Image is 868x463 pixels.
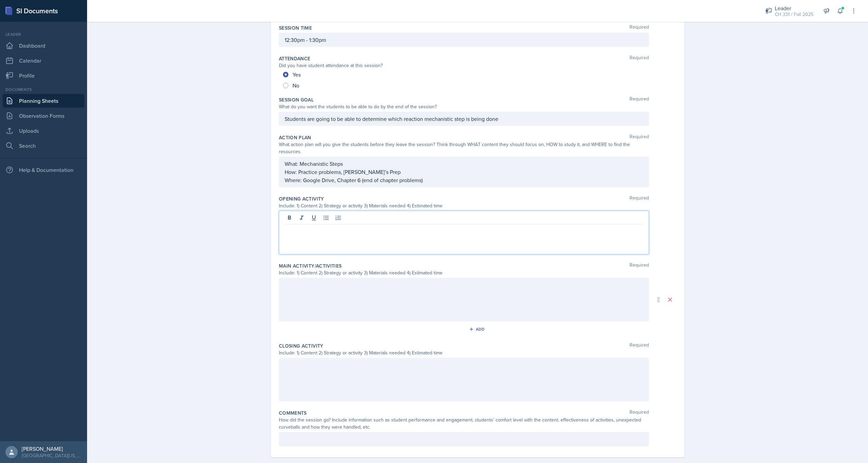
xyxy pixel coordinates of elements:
[279,349,649,356] div: Include: 1) Content 2) Strategy or activity 3) Materials needed 4) Estimated time
[279,25,312,31] label: Session Time
[279,416,649,431] div: How did the session go? Include information such as student performance and engagement, students'...
[279,96,314,103] label: Session Goal
[279,342,323,349] label: Closing Activity
[279,262,341,269] label: Main Activity/Activities
[3,109,84,123] a: Observation Forms
[279,134,311,141] label: Action Plan
[285,36,643,44] p: 12:30pm - 1:30pm
[3,31,84,37] div: Leader
[630,410,649,416] span: Required
[293,82,299,89] span: No
[3,124,84,138] a: Uploads
[630,55,649,62] span: Required
[279,62,649,69] div: Did you have student attendance at this session?
[470,326,485,332] div: Add
[279,141,649,155] div: What action plan will you give the students before they leave the session? Think through WHAT con...
[630,342,649,349] span: Required
[3,139,84,153] a: Search
[630,25,649,31] span: Required
[775,4,814,12] div: Leader
[285,176,643,184] p: Where: Google Drive, Chapter 6 (end of chapter problems)
[22,445,82,452] div: [PERSON_NAME]
[279,410,307,416] label: Comments
[3,94,84,108] a: Planning Sheets
[285,168,643,176] p: How: Practice problems, [PERSON_NAME]’s Prep
[3,39,84,52] a: Dashboard
[293,71,301,78] span: Yes
[22,452,82,459] div: [GEOGRAPHIC_DATA][US_STATE] in [GEOGRAPHIC_DATA]
[3,86,84,93] div: Documents
[279,269,649,276] div: Include: 1) Content 2) Strategy or activity 3) Materials needed 4) Estimated time
[630,262,649,269] span: Required
[3,54,84,67] a: Calendar
[285,115,643,123] p: Students are going to be able to determine which reaction mechanistic step is being done
[630,96,649,103] span: Required
[630,195,649,202] span: Required
[630,134,649,141] span: Required
[775,11,814,18] div: CH 331 / Fall 2025
[279,55,311,62] label: Attendance
[279,195,324,202] label: Opening Activity
[285,160,643,168] p: What: Mechanistic Steps
[3,69,84,82] a: Profile
[279,202,649,209] div: Include: 1) Content 2) Strategy or activity 3) Materials needed 4) Estimated time
[279,103,649,110] div: What do you want the students to be able to do by the end of the session?
[3,163,84,177] div: Help & Documentation
[467,324,489,334] button: Add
